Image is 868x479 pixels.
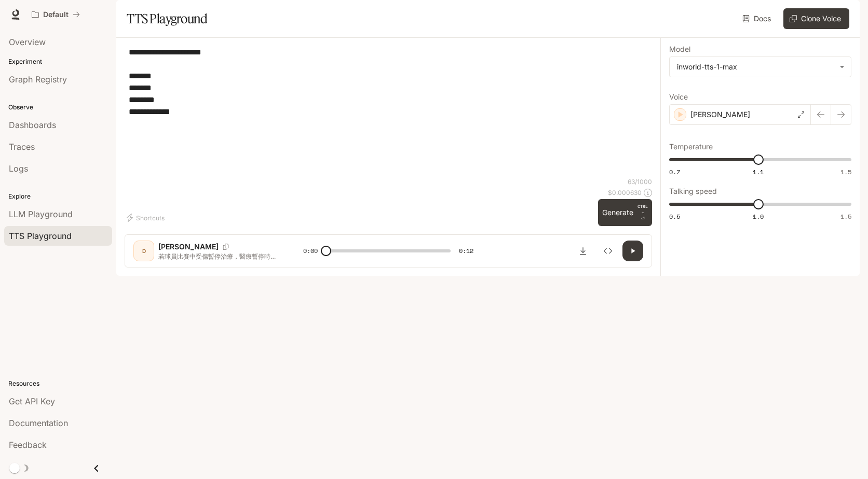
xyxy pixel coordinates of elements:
p: Model [669,46,690,53]
span: 1.5 [840,212,851,221]
button: GenerateCTRL +⏎ [598,199,652,226]
div: inworld-tts-1-max [670,57,851,77]
p: [PERSON_NAME] [690,109,750,120]
span: 0.7 [669,167,680,176]
p: Default [43,10,69,19]
p: Voice [669,93,688,101]
span: 1.1 [753,167,764,176]
button: Download audio [573,241,593,261]
span: 1.5 [840,167,851,176]
span: 0:12 [459,246,473,256]
span: 0:00 [303,246,318,256]
span: 1.0 [753,212,764,221]
p: Talking speed [669,188,717,195]
p: Temperature [669,143,713,150]
div: D [135,243,152,259]
span: 0.5 [669,212,680,221]
p: [PERSON_NAME] [158,242,219,252]
div: inworld-tts-1-max [677,62,834,72]
p: ⏎ [638,203,648,222]
button: All workspaces [27,4,85,25]
p: 若球員比賽中受傷暫停治療，醫療暫停時間最長為： 1. 1 分鐘 2. 3 分鐘 3. 5 分鐘 4. 10 分鐘 [158,252,278,261]
button: Clone Voice [783,8,849,29]
button: Inspect [598,241,618,261]
p: CTRL + [638,203,648,216]
button: Shortcuts [125,209,169,226]
button: Copy Voice ID [219,244,233,250]
a: Docs [740,8,775,29]
h1: TTS Playground [127,8,207,29]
